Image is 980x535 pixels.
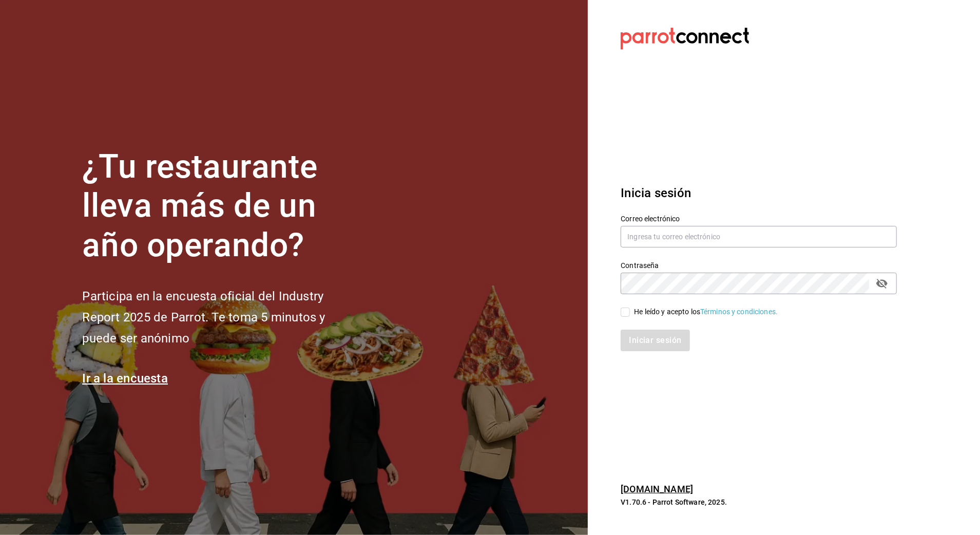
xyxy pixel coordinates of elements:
a: Términos y condiciones. [700,308,778,316]
label: Contraseña [621,262,897,269]
input: Ingresa tu correo electrónico [621,226,897,247]
p: V1.70.6 - Parrot Software, 2025. [621,497,897,507]
a: [DOMAIN_NAME] [621,484,693,494]
h2: Participa en la encuesta oficial del Industry Report 2025 de Parrot. Te toma 5 minutos y puede se... [82,286,359,349]
div: He leído y acepto los [634,307,778,317]
h1: ¿Tu restaurante lleva más de un año operando? [82,147,359,265]
a: Ir a la encuesta [82,371,168,386]
button: passwordField [873,275,891,292]
h3: Inicia sesión [621,184,897,202]
label: Correo electrónico [621,215,897,222]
